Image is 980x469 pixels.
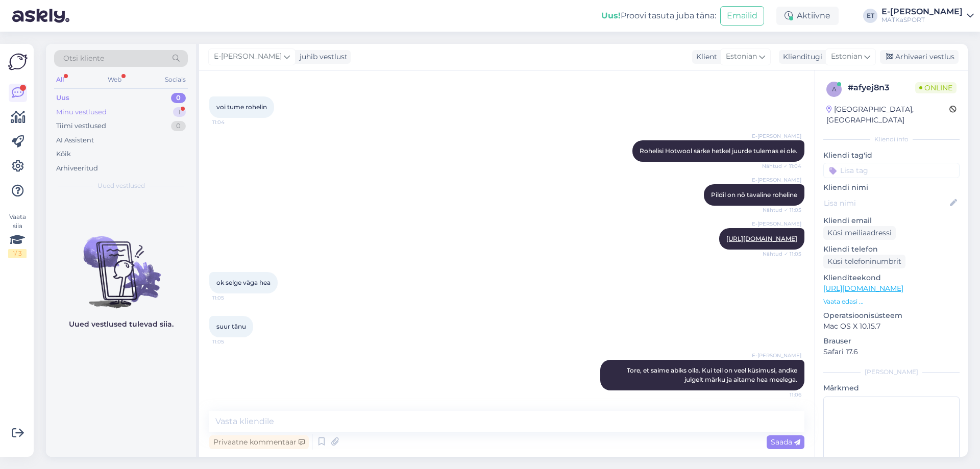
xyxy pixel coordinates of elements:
[776,7,839,25] div: Aktiivne
[601,10,716,22] div: Proovi tasuta juba täna:
[763,206,801,214] span: Nähtud ✓ 11:05
[779,52,822,62] div: Klienditugi
[216,323,246,330] span: suur tänu
[106,73,124,86] div: Web
[752,176,801,184] span: E-[PERSON_NAME]
[720,6,764,26] button: Emailid
[752,132,801,140] span: E-[PERSON_NAME]
[863,9,877,23] div: ET
[601,11,621,20] b: Uus!
[823,284,903,293] a: [URL][DOMAIN_NAME]
[56,135,94,145] div: AI Assistent
[97,181,145,190] span: Uued vestlused
[726,235,797,242] a: [URL][DOMAIN_NAME]
[823,244,960,255] p: Kliendi telefon
[823,321,960,332] p: Mac OS X 10.15.7
[823,255,905,268] div: Küsi telefoninumbrit
[823,135,960,144] div: Kliendi info
[692,52,717,62] div: Klient
[763,391,801,399] span: 11:06
[823,163,960,178] input: Lisa tag
[171,121,186,131] div: 0
[212,118,251,126] span: 11:04
[163,73,188,86] div: Socials
[752,220,801,228] span: E-[PERSON_NAME]
[54,73,66,86] div: All
[823,347,960,357] p: Safari 17.6
[823,215,960,226] p: Kliendi email
[881,8,974,24] a: E-[PERSON_NAME]MATKaSPORT
[56,93,69,103] div: Uus
[56,121,106,131] div: Tiimi vestlused
[46,218,196,310] img: No chats
[56,149,71,159] div: Kõik
[832,85,837,93] span: a
[823,226,896,240] div: Küsi meiliaadressi
[216,279,271,286] span: ok selge väga hea
[63,53,104,64] span: Otsi kliente
[212,294,251,302] span: 11:05
[823,297,960,306] p: Vaata edasi ...
[69,319,174,330] p: Uued vestlused tulevad siia.
[171,93,186,103] div: 0
[762,162,801,170] span: Nähtud ✓ 11:04
[823,182,960,193] p: Kliendi nimi
[640,147,797,155] span: Rohelisi Hotwool särke hetkel juurde tulemas ei ole.
[823,310,960,321] p: Operatsioonisüsteem
[915,82,957,93] span: Online
[826,104,949,126] div: [GEOGRAPHIC_DATA], [GEOGRAPHIC_DATA]
[880,50,959,64] div: Arhiveeri vestlus
[56,107,107,117] div: Minu vestlused
[8,212,27,258] div: Vaata siia
[627,366,799,383] span: Tore, et saime abiks olla. Kui teil on veel küsimusi, andke julgelt märku ja aitame hea meelega.
[771,437,800,447] span: Saada
[823,273,960,283] p: Klienditeekond
[173,107,186,117] div: 1
[214,51,282,62] span: E-[PERSON_NAME]
[711,191,797,199] span: Pildil on nö tavaline roheline
[209,435,309,449] div: Privaatne kommentaar
[296,52,348,62] div: juhib vestlust
[831,51,862,62] span: Estonian
[752,352,801,359] span: E-[PERSON_NAME]
[881,16,963,24] div: MATKaSPORT
[8,52,28,71] img: Askly Logo
[823,383,960,393] p: Märkmed
[212,338,251,345] span: 11:05
[823,367,960,377] div: [PERSON_NAME]
[824,198,948,209] input: Lisa nimi
[726,51,757,62] span: Estonian
[823,150,960,161] p: Kliendi tag'id
[848,82,915,94] div: # afyej8n3
[8,249,27,258] div: 1 / 3
[823,336,960,347] p: Brauser
[763,250,801,258] span: Nähtud ✓ 11:05
[56,163,98,174] div: Arhiveeritud
[216,103,267,111] span: voi tume rohelin
[881,8,963,16] div: E-[PERSON_NAME]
